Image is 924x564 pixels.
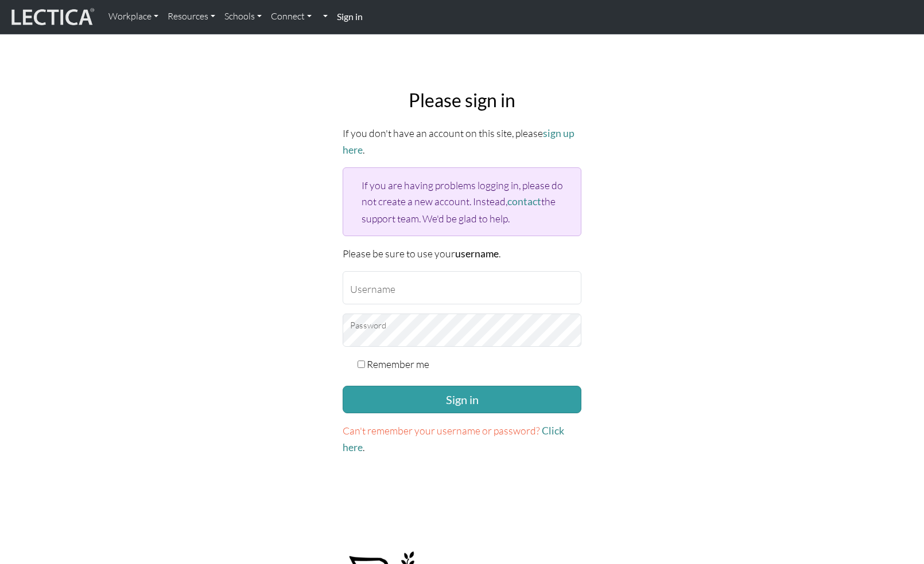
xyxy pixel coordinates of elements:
button: Sign in [343,386,581,413]
a: Connect [266,5,316,29]
a: Schools [220,5,266,29]
a: Resources [163,5,220,29]
label: Remember me [367,356,429,372]
p: Please be sure to use your . [343,245,581,262]
h2: Please sign in [343,89,581,111]
a: Sign in [332,5,367,29]
p: . [343,422,581,456]
strong: username [455,248,499,260]
a: contact [507,195,541,207]
input: Username [343,271,581,304]
span: Can't remember your username or password? [343,424,540,437]
img: lecticalive [9,6,95,28]
strong: Sign in [337,11,363,22]
div: If you are having problems logging in, please do not create a new account. Instead, the support t... [343,167,581,236]
p: If you don't have an account on this site, please . [343,125,581,158]
a: Workplace [104,5,163,29]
